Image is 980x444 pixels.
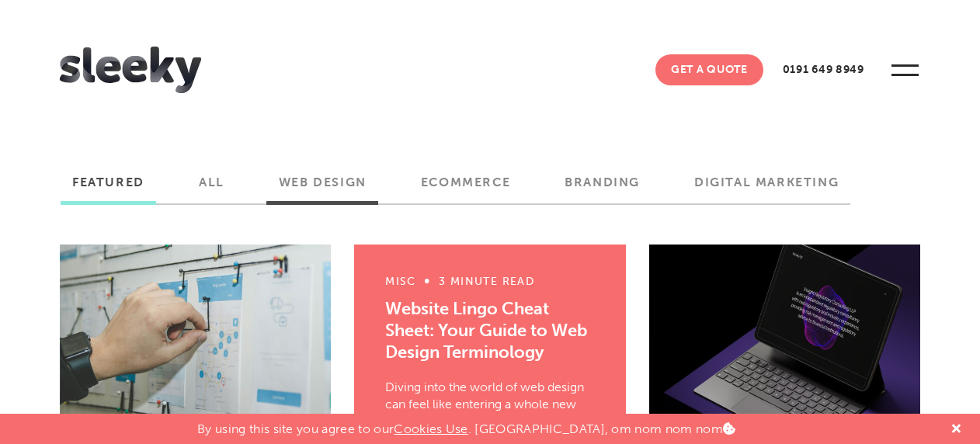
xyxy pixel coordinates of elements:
[385,275,416,288] span: Misc
[394,421,468,436] a: Cookies Use
[655,54,763,85] a: Get A Quote
[553,175,652,201] label: Branding
[683,175,850,201] label: Digital Marketing
[420,272,434,289] span: •
[60,47,201,93] img: Sleeky Web Design Newcastle
[409,175,522,201] label: Ecommerce
[450,275,534,288] span: minute read
[197,414,735,436] p: By using this site you agree to our . [GEOGRAPHIC_DATA], om nom nom nom
[385,298,587,362] a: Website Lingo Cheat Sheet: Your Guide to Web Design Terminology
[267,175,378,201] label: Web Design
[767,54,880,85] a: 0191 649 8949
[187,175,236,201] label: All
[439,275,446,288] span: 3
[61,175,156,201] label: Featured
